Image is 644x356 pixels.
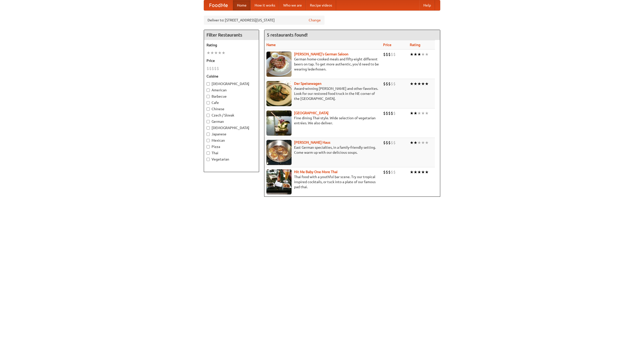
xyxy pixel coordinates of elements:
li: ★ [414,140,417,145]
label: Vegetarian [207,157,256,162]
p: German home-cooked meals and fifty-eight different beers on tap. To get more authentic, you'd nee... [266,57,379,72]
input: Pizza [207,145,210,148]
li: ★ [414,169,417,175]
a: Help [419,0,435,10]
img: speisewagen.jpg [266,81,292,106]
li: $ [217,66,219,71]
p: Award-winning [PERSON_NAME] and other favorites. Look for our restored food truck in the NE corne... [266,86,379,101]
li: ★ [421,110,425,116]
li: $ [383,110,386,116]
li: ★ [417,169,421,175]
a: Recipe videos [306,0,336,10]
li: ★ [421,169,425,175]
label: Pizza [207,144,256,149]
input: [DEMOGRAPHIC_DATA] [207,82,210,86]
label: [DEMOGRAPHIC_DATA] [207,125,256,130]
img: kohlhaus.jpg [266,140,292,165]
label: Czech / Slovak [207,113,256,118]
li: $ [393,81,396,87]
b: [PERSON_NAME]'s German Saloon [294,52,348,56]
li: $ [207,66,209,71]
li: $ [391,110,393,116]
li: $ [393,52,396,57]
label: Japanese [207,132,256,137]
li: $ [391,52,393,57]
b: [GEOGRAPHIC_DATA] [294,111,329,115]
a: FoodMe [204,0,233,10]
li: $ [212,66,214,71]
a: Home [233,0,251,10]
img: esthers.jpg [266,52,292,77]
li: $ [386,81,388,87]
img: satay.jpg [266,110,292,136]
ng-pluralize: 5 restaurants found! [267,32,308,37]
li: $ [209,66,212,71]
a: Name [266,43,276,47]
input: German [207,120,210,123]
a: Price [383,43,391,47]
li: ★ [410,52,414,57]
h5: Rating [207,43,256,48]
li: ★ [425,110,429,116]
label: Cafe [207,100,256,105]
li: ★ [421,81,425,87]
a: Change [309,18,321,23]
li: $ [383,169,386,175]
li: $ [388,140,391,145]
h5: Cuisine [207,74,256,79]
li: ★ [410,169,414,175]
li: $ [388,81,391,87]
li: $ [383,140,386,145]
li: ★ [417,110,421,116]
li: $ [391,169,393,175]
li: ★ [414,81,417,87]
p: East German specialties, in a family-friendly setting. Come warm up with our delicious soups. [266,145,379,155]
h5: Price [207,58,256,63]
input: American [207,89,210,92]
li: ★ [425,81,429,87]
li: $ [383,81,386,87]
li: ★ [410,81,414,87]
li: ★ [222,50,225,56]
li: $ [393,169,396,175]
li: ★ [410,110,414,116]
li: $ [393,110,396,116]
li: ★ [207,50,210,56]
li: $ [386,169,388,175]
p: Thai food with a youthful bar scene. Try our tropical inspired cocktails, or tuck into a plate of... [266,174,379,189]
li: ★ [425,169,429,175]
label: Mexican [207,138,256,143]
li: ★ [421,52,425,57]
li: $ [388,110,391,116]
label: German [207,119,256,124]
li: ★ [214,50,218,56]
h4: Filter Restaurants [204,30,259,40]
img: babythai.jpg [266,169,292,194]
p: Fine dining Thai-style. Wide selection of vegetarian entrées. We also deliver. [266,115,379,126]
li: ★ [218,50,222,56]
li: $ [386,110,388,116]
li: $ [391,81,393,87]
input: [DEMOGRAPHIC_DATA] [207,126,210,130]
li: $ [214,66,217,71]
li: ★ [417,81,421,87]
li: ★ [425,140,429,145]
a: How it works [251,0,279,10]
input: Mexican [207,139,210,142]
li: ★ [421,140,425,145]
a: [PERSON_NAME] Haus [294,140,330,144]
li: $ [388,169,391,175]
li: $ [383,52,386,57]
li: $ [391,140,393,145]
label: Chinese [207,106,256,111]
li: ★ [210,50,214,56]
li: $ [386,52,388,57]
li: ★ [414,52,417,57]
input: Thai [207,151,210,155]
li: $ [386,140,388,145]
label: American [207,88,256,93]
label: Barbecue [207,94,256,99]
label: Thai [207,150,256,155]
input: Barbecue [207,95,210,98]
